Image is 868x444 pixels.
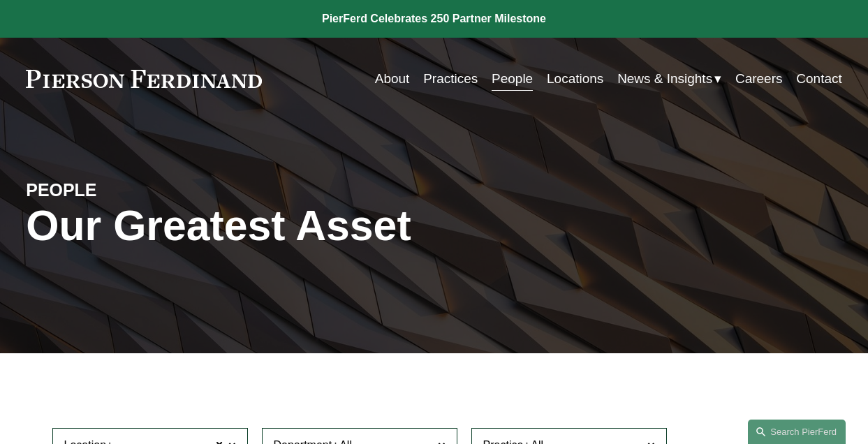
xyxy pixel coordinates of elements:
h1: Our Greatest Asset [26,202,570,251]
a: Practices [423,66,478,92]
a: About [375,66,410,92]
a: Search this site [748,420,846,444]
a: People [492,66,533,92]
a: folder dropdown [617,66,721,92]
span: News & Insights [617,67,712,91]
h4: PEOPLE [26,179,230,202]
a: Contact [796,66,841,92]
a: Locations [547,66,603,92]
a: Careers [735,66,782,92]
